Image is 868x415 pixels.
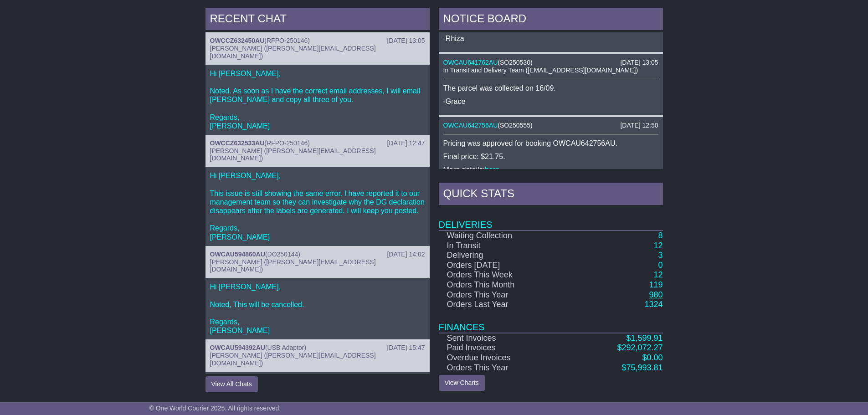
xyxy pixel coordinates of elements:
div: ( ) [443,59,658,67]
span: In Transit and Delivery Team ([EMAIL_ADDRESS][DOMAIN_NAME]) [443,67,638,74]
span: SO250530 [500,59,530,66]
div: Quick Stats [439,183,663,207]
div: [DATE] 13:05 [620,59,658,67]
span: SO250555 [500,122,530,129]
p: The parcel was collected on 16/09. [443,84,658,92]
p: -Rhiza [443,34,658,43]
a: OWCCZ632533AU [210,139,265,147]
span: 0.00 [647,353,663,362]
p: -Grace [443,97,658,106]
a: 0 [658,261,663,270]
a: $75,993.81 [621,363,663,372]
span: 292,072.27 [621,343,663,352]
span: 75,993.81 [626,363,663,372]
td: Delivering [439,251,570,261]
div: ( ) [443,122,658,129]
td: Deliveries [439,207,663,231]
td: Orders This Year [439,363,570,373]
td: Orders [DATE] [439,261,570,271]
div: RECENT CHAT [205,8,430,32]
td: Orders This Year [439,290,570,300]
div: NOTICE BOARD [439,8,663,32]
span: [PERSON_NAME] ([PERSON_NAME][EMAIL_ADDRESS][DOMAIN_NAME]) [210,45,376,60]
button: View All Chats [205,376,258,392]
td: Waiting Collection [439,231,570,241]
div: ( ) [210,139,425,147]
p: Hi [PERSON_NAME], Noted, This will be cancelled. Regards, [PERSON_NAME] [210,282,425,335]
td: Overdue Invoices [439,353,570,363]
a: OWCAU641762AU [443,59,498,66]
a: View Charts [439,375,485,391]
span: DO250144 [267,251,298,258]
div: [DATE] 12:47 [387,139,425,147]
td: Finances [439,310,663,333]
span: RFPO-250146 [267,37,308,44]
a: 12 [653,270,663,279]
td: In Transit [439,241,570,251]
a: here [485,166,499,174]
a: OWCAU594392AU [210,344,265,351]
div: ( ) [210,251,425,258]
span: [PERSON_NAME] ([PERSON_NAME][EMAIL_ADDRESS][DOMAIN_NAME]) [210,258,376,273]
a: $0.00 [642,353,663,362]
span: © One World Courier 2025. All rights reserved. [149,405,281,412]
div: [DATE] 12:50 [620,122,658,129]
div: ( ) [210,37,425,45]
span: USB Adaptor [267,344,304,351]
div: [DATE] 15:47 [387,344,425,352]
a: 119 [649,280,663,289]
span: [PERSON_NAME] ([PERSON_NAME][EMAIL_ADDRESS][DOMAIN_NAME]) [210,352,376,367]
span: 1,599.91 [631,333,663,343]
td: Orders This Month [439,280,570,290]
span: [PERSON_NAME] ([PERSON_NAME][EMAIL_ADDRESS][DOMAIN_NAME]) [210,147,376,162]
a: $292,072.27 [617,343,663,352]
a: OWCCZ632450AU [210,37,265,44]
div: [DATE] 14:02 [387,251,425,258]
a: 3 [658,251,663,260]
a: 12 [653,241,663,250]
a: OWCAU642756AU [443,122,498,129]
a: OWCAU594860AU [210,251,265,258]
td: Sent Invoices [439,333,570,343]
p: Hi [PERSON_NAME], This issue is still showing the same error. I have reported it to our managemen... [210,171,425,241]
td: Orders Last Year [439,300,570,310]
a: 1324 [644,300,663,309]
div: [DATE] 13:05 [387,37,425,45]
a: 8 [658,231,663,240]
div: ( ) [210,344,425,352]
p: Pricing was approved for booking OWCAU642756AU. [443,139,658,148]
td: Paid Invoices [439,343,570,353]
p: Hi [PERSON_NAME], Noted. As soon as I have the correct email addresses, I will email [PERSON_NAME... [210,69,425,130]
p: Final price: $21.75. [443,152,658,161]
a: $1,599.91 [626,333,663,343]
td: Orders This Week [439,270,570,280]
span: RFPO-250146 [267,139,308,147]
p: More details: . [443,165,658,174]
a: 980 [649,290,663,299]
